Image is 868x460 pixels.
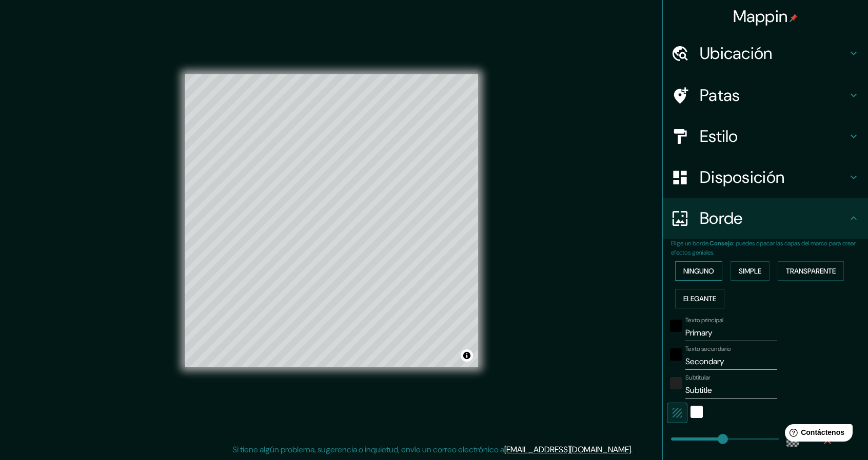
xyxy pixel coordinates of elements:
[670,320,682,332] button: negro
[504,444,631,455] a: [EMAIL_ADDRESS][DOMAIN_NAME]
[790,14,798,22] img: pin-icon.png
[670,377,682,389] button: color-222222
[700,207,743,229] font: Borde
[685,373,711,382] font: Subtitular
[700,43,773,64] font: Ubicación
[663,75,868,116] div: Patas
[733,6,788,27] font: Mappin
[778,261,844,281] button: Transparente
[731,261,770,281] button: Simple
[685,345,731,353] font: Texto secundario
[739,266,761,276] font: Simple
[663,116,868,157] div: Estilo
[683,294,716,303] font: Elegante
[663,33,868,74] div: Ubicación
[685,316,723,324] font: Texto principal
[670,348,682,361] button: negro
[675,261,722,281] button: Ninguno
[700,85,740,106] font: Patas
[631,444,633,455] font: .
[232,444,504,455] font: Si tiene algún problema, sugerencia o inquietud, envíe un correo electrónico a
[683,266,714,276] font: Ninguno
[671,239,709,247] font: Elige un borde.
[633,444,634,455] font: .
[700,166,784,188] font: Disposición
[786,266,836,276] font: Transparente
[663,198,868,239] div: Borde
[691,406,703,418] button: blanco
[634,444,636,455] font: .
[461,349,473,362] button: Activar o desactivar atribución
[777,420,857,449] iframe: Lanzador de widgets de ayuda
[700,126,738,147] font: Estilo
[663,157,868,198] div: Disposición
[709,239,733,247] font: Consejo
[675,289,724,308] button: Elegante
[671,239,856,257] font: : puedes opacar las capas del marco para crear efectos geniales.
